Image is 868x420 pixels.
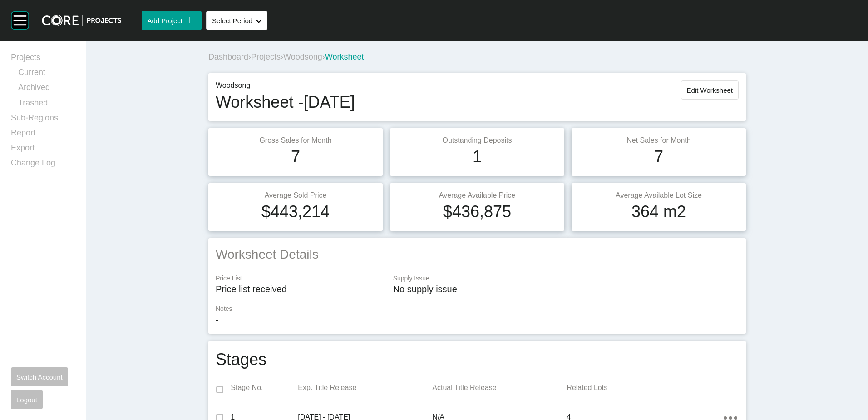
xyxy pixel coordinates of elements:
span: › [322,52,325,61]
h1: Worksheet - [DATE] [216,91,355,114]
a: Change Log [11,157,75,172]
p: Actual Title Release [432,383,567,393]
h1: 364 m2 [631,200,686,223]
h1: $436,875 [443,200,511,223]
h1: 1 [473,145,482,168]
p: Exp. Title Release [298,383,432,393]
span: Worksheet [325,52,364,61]
a: Dashboard [208,52,248,61]
a: Export [11,142,75,157]
a: Archived [18,82,75,97]
p: Notes [216,305,739,314]
span: Edit Worksheet [687,86,733,94]
a: Sub-Regions [11,112,75,127]
button: Switch Account [11,367,68,386]
h2: Worksheet Details [216,245,739,263]
p: - [216,314,739,326]
a: Woodsong [283,52,322,61]
p: Related Lots [567,383,723,393]
a: Projects [251,52,281,61]
p: Woodsong [216,80,355,90]
span: Logout [16,396,37,404]
span: Switch Account [16,373,63,381]
p: No supply issue [393,283,739,295]
p: Outstanding Deposits [397,135,557,145]
p: Average Available Price [397,190,557,200]
p: Average Sold Price [216,190,375,200]
button: Add Project [142,11,202,30]
a: Current [18,67,75,82]
a: Report [11,127,75,142]
span: Select Period [212,17,252,25]
h1: $443,214 [261,200,330,223]
span: › [281,52,283,61]
p: Price List [216,274,384,283]
h1: Stages [216,348,266,371]
h1: 7 [654,145,663,168]
span: Add Project [147,17,182,25]
p: Stage No. [231,383,298,393]
h1: 7 [291,145,300,168]
button: Logout [11,390,43,409]
p: Supply Issue [393,274,739,283]
p: Average Available Lot Size [579,190,739,200]
button: Edit Worksheet [681,80,739,100]
a: Trashed [18,97,75,112]
p: Gross Sales for Month [216,135,375,145]
img: core-logo-dark.3138cae2.png [42,15,121,26]
button: Select Period [206,11,267,30]
p: Price list received [216,283,384,295]
p: Net Sales for Month [579,135,739,145]
a: Projects [11,52,75,67]
span: › [248,52,251,61]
